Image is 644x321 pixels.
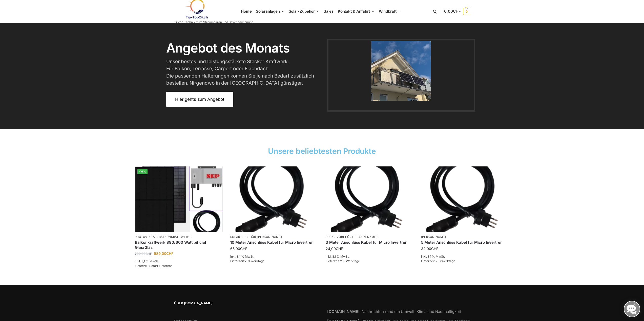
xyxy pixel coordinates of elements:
[421,240,509,245] a: 5 Meter Anschluss Kabel für Micro Invertrer
[326,166,413,232] a: Anschlusskabel-3meter
[340,259,360,263] span: 2-3 Werktage
[324,9,334,14] span: Sales
[230,259,264,263] span: Lieferzeit:
[463,8,470,15] span: 0
[135,235,223,239] p: ,
[421,254,509,259] p: inkl. 8,1 % MwSt.
[135,252,152,256] bdi: 700,00
[326,246,343,251] bdi: 24,00
[174,21,253,24] p: Tiptop Technik zum Stromsparen und Stromgewinnung
[135,166,223,232] a: -16%Bificiales Hochleistungsmodul
[326,254,413,259] p: inkl. 8,1 % MwSt.
[135,259,223,264] p: inkl. 8,1 % MwSt.
[230,235,256,239] a: Solar-Zubehör
[230,246,247,251] bdi: 65,00
[159,235,192,239] a: Balkonkraftwerke
[326,166,413,232] img: Home 16
[379,9,397,14] span: Windkraft
[421,259,455,263] span: Lieferzeit:
[135,235,158,239] a: Photovoltaik
[230,240,318,245] a: 10 Meter Anschluss Kabel für Micro Invertrer
[326,259,360,263] span: Lieferzeit:
[371,41,431,101] img: Home 14
[326,240,413,245] a: 3 Meter Anschluss Kabel für Micro Invertrer
[327,309,461,314] a: [DOMAIN_NAME]: Nachrichten rund um Umwelt, Klima und Nachhaltigkeit
[230,254,318,259] p: inkl. 8,1 % MwSt.
[257,235,282,239] a: [PERSON_NAME]
[174,301,317,306] span: Über [DOMAIN_NAME]
[230,166,318,232] img: Home 16
[289,9,315,14] span: Solar-Zubehör
[336,246,343,251] span: CHF
[327,309,360,314] strong: [DOMAIN_NAME]
[245,259,264,263] span: 2-3 Werktage
[338,9,370,14] span: Kontakt & Anfahrt
[421,235,446,239] a: [PERSON_NAME]
[166,92,233,107] a: Hier gehts zum Angebot
[166,58,315,87] h3: Unser bestes und leistungsstärkste Stecker Kraftwerk. Für Balkon, Terrasse, Carport oder Flachdac...
[149,264,172,268] span: Sofort Lieferbar
[135,146,509,156] h2: Unsere beliebtesten Produkte
[135,166,223,232] img: Home 10
[444,9,461,14] span: 0,00
[326,235,351,239] a: Solar-Zubehör
[435,259,455,263] span: 2-3 Werktage
[421,166,509,232] img: Home 16
[166,42,320,54] h2: Angebot des Monats
[230,235,318,239] p: ,
[240,246,247,251] span: CHF
[453,9,461,14] span: CHF
[230,166,318,232] a: Anschlusskabel-3meter
[146,252,152,256] span: CHF
[154,251,173,256] bdi: 589,00
[175,97,224,102] span: Hier gehts zum Angebot
[444,4,470,19] a: 0,00CHF 0
[166,251,173,256] span: CHF
[326,235,413,239] p: ,
[256,9,280,14] span: Solaranlagen
[135,240,223,250] a: Balkonkraftwerk 890/600 Watt bificial Glas/Glas
[135,264,172,268] span: Lieferzeit:
[421,246,438,251] bdi: 32,00
[431,246,438,251] span: CHF
[352,235,377,239] a: [PERSON_NAME]
[421,166,509,232] a: Anschlusskabel-3meter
